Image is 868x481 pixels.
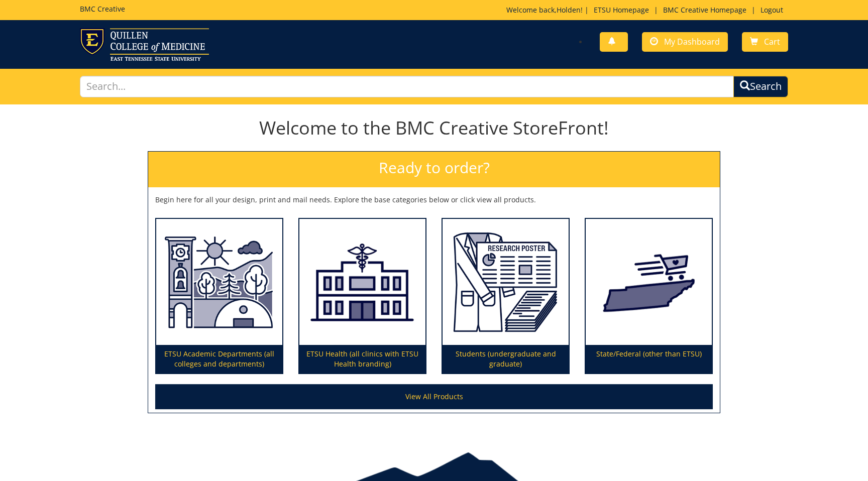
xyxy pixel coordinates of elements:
span: My Dashboard [664,36,720,47]
p: Begin here for all your design, print and mail needs. Explore the base categories below or click ... [155,195,713,205]
p: State/Federal (other than ETSU) [586,345,712,373]
a: View All Products [155,384,713,409]
a: Students (undergraduate and graduate) [443,219,569,374]
a: Cart [742,32,788,52]
a: Holden [557,5,581,15]
h1: Welcome to the BMC Creative StoreFront! [148,118,720,138]
span: Cart [764,36,780,47]
img: ETSU Academic Departments (all colleges and departments) [156,219,282,345]
h2: Ready to order? [148,152,720,187]
a: State/Federal (other than ETSU) [586,219,712,374]
h5: BMC Creative [80,5,125,13]
p: ETSU Academic Departments (all colleges and departments) [156,345,282,373]
a: My Dashboard [642,32,728,52]
img: ETSU logo [80,28,209,61]
img: Students (undergraduate and graduate) [443,219,569,345]
p: Students (undergraduate and graduate) [443,345,569,373]
p: ETSU Health (all clinics with ETSU Health branding) [299,345,425,373]
a: ETSU Homepage [589,5,654,15]
img: ETSU Health (all clinics with ETSU Health branding) [299,219,425,345]
p: Welcome back, ! | | | [506,5,788,15]
a: BMC Creative Homepage [658,5,751,15]
input: Search... [80,76,734,97]
a: Logout [755,5,788,15]
img: State/Federal (other than ETSU) [586,219,712,345]
a: ETSU Health (all clinics with ETSU Health branding) [299,219,425,374]
button: Search [733,76,788,97]
a: ETSU Academic Departments (all colleges and departments) [156,219,282,374]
